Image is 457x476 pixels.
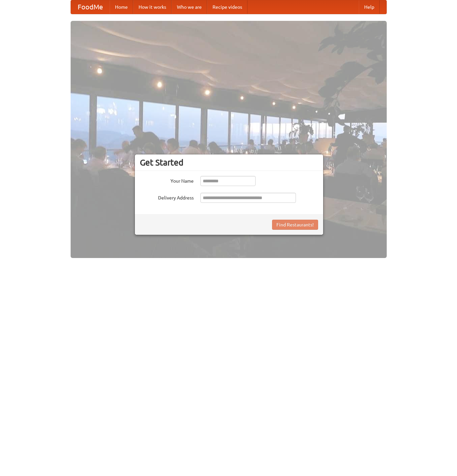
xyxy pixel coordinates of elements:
[359,0,380,14] a: Help
[140,193,194,201] label: Delivery Address
[133,0,172,14] a: How it works
[272,220,318,230] button: Find Restaurants!
[172,0,207,14] a: Who we are
[207,0,247,14] a: Recipe videos
[110,0,133,14] a: Home
[140,157,318,168] h3: Get Started
[71,0,110,14] a: FoodMe
[140,176,194,184] label: Your Name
